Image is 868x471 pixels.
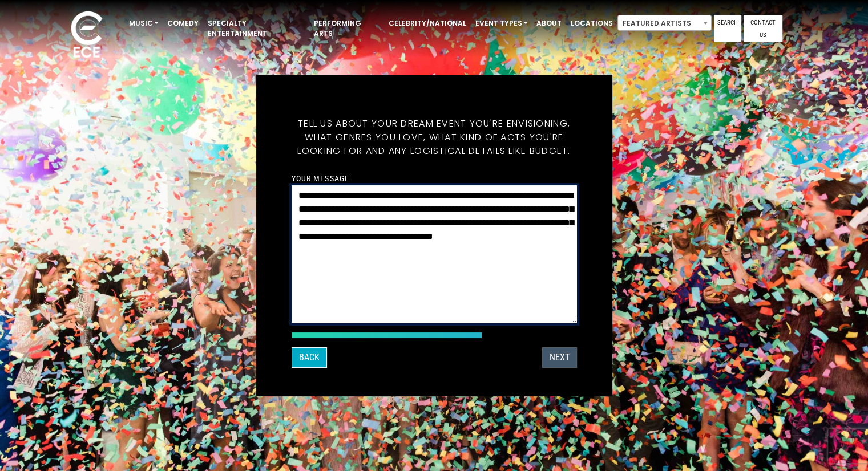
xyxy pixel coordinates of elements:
label: Your message [292,173,349,184]
a: Contact Us [744,15,782,42]
a: Celebrity/National [384,14,471,33]
span: Featured Artists [617,15,712,31]
button: Back [292,347,327,368]
a: Comedy [163,14,203,33]
a: Specialty Entertainment [203,14,309,43]
button: Next [542,347,577,368]
a: Event Types [471,14,532,33]
h5: Tell us about your dream event you're envisioning, what genres you love, what kind of acts you're... [292,103,577,172]
img: ece_new_logo_whitev2-1.png [58,8,115,63]
a: Search [714,15,741,42]
a: Music [124,14,163,33]
a: About [532,14,566,33]
a: Locations [566,14,617,33]
a: Performing Arts [309,14,384,43]
span: Featured Artists [618,15,711,31]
